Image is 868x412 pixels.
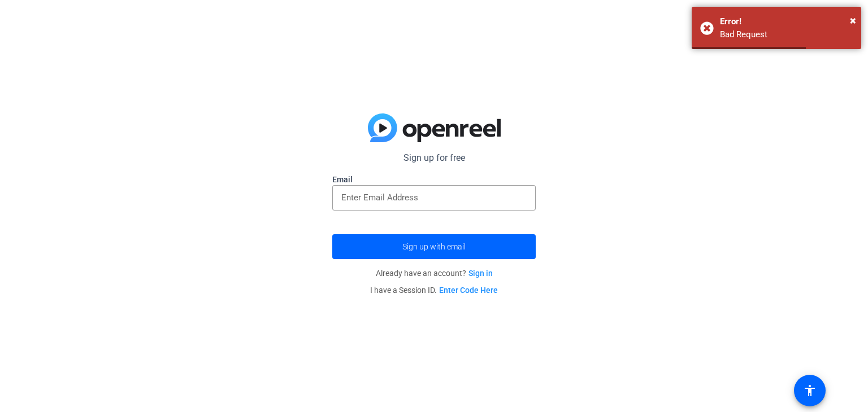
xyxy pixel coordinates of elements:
span: × [850,14,856,27]
p: Sign up for free [332,151,536,165]
div: Bad Request [720,28,853,41]
input: Enter Email Address [341,191,527,204]
div: Error! [720,15,853,28]
span: I have a Session ID. [370,286,498,295]
label: Email [332,174,536,185]
button: Sign up with email [332,234,536,259]
span: Already have an account? [376,269,493,278]
mat-icon: accessibility [803,384,817,397]
a: Sign in [468,269,493,278]
button: Close [850,12,856,29]
a: Enter Code Here [439,286,498,295]
img: blue-gradient.svg [368,113,501,143]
